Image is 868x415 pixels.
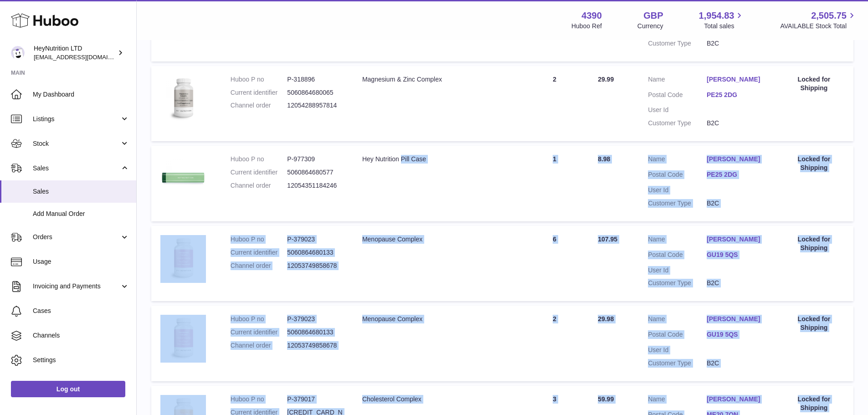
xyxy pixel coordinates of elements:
dt: Huboo P no [231,75,288,84]
span: 8.98 [598,155,610,163]
div: Menopause Complex [362,315,511,323]
span: Cases [33,307,129,315]
div: Huboo Ref [571,22,602,31]
dt: Postal Code [648,330,707,341]
dt: Customer Type [648,359,707,368]
a: PE25 2DG [707,170,765,179]
dt: Postal Code [648,91,707,102]
dd: B2C [707,119,765,128]
dd: P-318896 [287,75,344,84]
dd: 12053749858678 [287,261,344,270]
dt: Huboo P no [231,395,288,404]
span: Sales [33,187,129,196]
dd: B2C [707,279,765,287]
dd: B2C [707,199,765,208]
div: Menopause Complex [362,235,511,244]
dt: Current identifier [231,248,288,257]
dt: Name [648,155,707,166]
dt: Channel order [231,181,288,190]
td: 2 [520,66,589,142]
dd: 5060864680065 [287,88,344,97]
a: [PERSON_NAME] [707,235,765,244]
dt: User Id [648,346,707,354]
span: Stock [33,139,120,148]
a: [PERSON_NAME] [707,315,765,323]
strong: GBP [643,10,663,22]
img: 43901725566168.jpg [160,315,206,360]
span: Settings [33,356,129,364]
div: Magnesium & Zinc Complex [362,75,511,84]
span: 29.99 [598,76,614,83]
div: HeyNutrition LTD [34,44,116,61]
a: GU19 5QS [707,251,765,259]
div: Currency [637,22,663,31]
div: Hey Nutrition Pill Case [362,155,511,164]
img: internalAdmin-4390@internal.huboo.com [11,46,25,60]
dt: Channel order [231,101,288,110]
dd: 5060864680577 [287,168,344,177]
span: My Dashboard [33,90,129,99]
dt: Customer Type [648,279,707,287]
dt: User Id [648,106,707,114]
dt: Customer Type [648,199,707,208]
dt: Name [648,75,707,86]
span: 59.99 [598,395,614,403]
a: PE25 2DG [707,91,765,99]
span: Orders [33,233,120,241]
span: 107.95 [598,236,617,243]
strong: 4390 [581,10,602,22]
span: Usage [33,257,129,266]
dd: 12053749858678 [287,341,344,350]
a: [PERSON_NAME] [707,75,765,84]
dt: Current identifier [231,88,288,97]
div: Cholesterol Complex [362,395,511,404]
span: AVAILABLE Stock Total [780,22,857,31]
dt: Name [648,235,707,246]
span: Invoicing and Payments [33,282,120,291]
dd: 12054351184246 [287,181,344,190]
dd: 5060864680133 [287,248,344,257]
td: 2 [520,306,589,381]
dt: Channel order [231,341,288,350]
dd: P-977309 [287,155,344,164]
span: Sales [33,164,120,173]
dd: B2C [707,39,765,48]
img: 43901725566168.jpg [160,235,206,281]
div: Locked for Shipping [784,235,844,252]
dt: User Id [648,266,707,275]
dd: 5060864680133 [287,328,344,337]
dt: Current identifier [231,328,288,337]
div: Locked for Shipping [784,75,844,92]
a: 1,954.83 Total sales [699,10,745,31]
dd: 12054288957814 [287,101,344,110]
span: Channels [33,331,129,340]
dd: P-379017 [287,395,344,404]
dt: Name [648,395,707,406]
td: 6 [520,226,589,302]
a: Log out [11,381,125,397]
dd: P-379023 [287,315,344,323]
dt: Postal Code [648,251,707,261]
span: Listings [33,115,120,123]
dt: Postal Code [648,170,707,181]
img: 43901725567059.jpg [160,75,206,121]
dt: Huboo P no [231,315,288,323]
a: 2,505.75 AVAILABLE Stock Total [780,10,857,31]
div: Locked for Shipping [784,315,844,332]
dt: User Id [648,186,707,195]
span: 2,505.75 [811,10,847,22]
td: 1 [520,146,589,221]
span: 1,954.83 [699,10,734,22]
dd: B2C [707,359,765,368]
dt: Channel order [231,261,288,270]
div: Locked for Shipping [784,395,844,412]
a: [PERSON_NAME] [707,395,765,404]
dt: Huboo P no [231,155,288,164]
dd: P-379023 [287,235,344,244]
dt: Huboo P no [231,235,288,244]
span: Add Manual Order [33,210,129,218]
dt: Customer Type [648,119,707,128]
img: 43901725565308.jpg [160,155,206,200]
a: GU19 5QS [707,330,765,339]
div: Locked for Shipping [784,155,844,172]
